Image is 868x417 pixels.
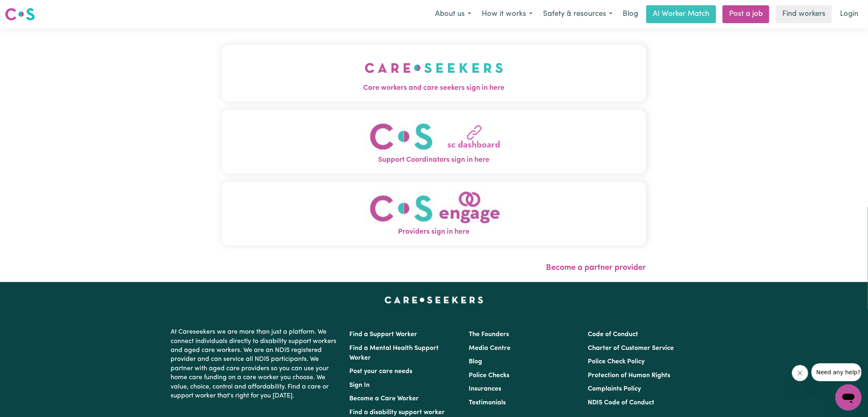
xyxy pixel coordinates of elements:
a: Sign In [350,382,370,389]
a: Media Centre [469,345,511,352]
a: Find a disability support worker [350,409,445,416]
iframe: Message from company [812,363,862,381]
span: Care workers and care seekers sign in here [222,83,646,93]
button: Providers sign in here [222,182,646,245]
a: Become a Care Worker [350,395,419,402]
span: Providers sign in here [222,227,646,237]
a: Charter of Customer Service [588,345,674,352]
button: About us [430,6,476,23]
a: Careseekers home page [385,297,483,303]
button: Support Coordinators sign in here [222,110,646,174]
a: AI Worker Match [646,5,716,23]
a: Complaints Policy [588,386,641,392]
a: Become a partner provider [546,264,646,272]
button: Safety & resources [538,6,618,23]
iframe: Close message [792,365,808,381]
a: Blog [469,358,482,365]
p: At Careseekers we are more than just a platform. We connect individuals directly to disability su... [171,324,340,404]
img: Careseekers logo [5,7,35,22]
button: How it works [476,6,538,23]
a: Code of Conduct [588,331,638,338]
a: Find a Mental Health Support Worker [350,345,439,361]
button: Care workers and care seekers sign in here [222,45,646,102]
a: The Founders [469,331,509,338]
a: Login [835,5,863,23]
span: Support Coordinators sign in here [222,155,646,165]
a: Blog [618,5,643,23]
iframe: Button to launch messaging window [836,384,862,410]
a: Testimonials [469,400,506,406]
a: Protection of Human Rights [588,372,670,379]
a: Post a job [723,5,769,23]
a: Insurances [469,386,501,392]
a: Find a Support Worker [350,331,418,338]
a: Careseekers logo [5,5,35,24]
a: NDIS Code of Conduct [588,400,654,406]
a: Police Checks [469,372,509,379]
a: Post your care needs [350,368,413,375]
a: Find workers [776,5,832,23]
a: Police Check Policy [588,358,645,365]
